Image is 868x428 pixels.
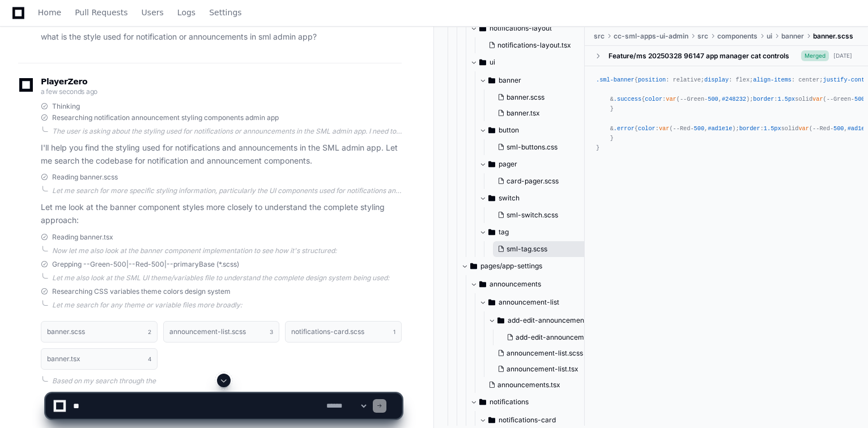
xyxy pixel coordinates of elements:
span: Researching notification announcement styling components admin app [52,113,279,122]
span: display [704,76,729,83]
span: pages/app-settings [480,262,542,271]
span: .success [614,96,641,102]
span: PlayerZero [41,78,87,85]
span: position [638,76,666,83]
span: 4 [148,354,151,363]
span: button [499,126,519,135]
h1: notifications-card.scss [291,328,364,335]
span: 1.5px [777,96,795,102]
button: sml-buttons.css [493,139,588,155]
button: banner.tsx [493,105,588,121]
span: Pull Requests [75,9,127,16]
button: button [479,121,594,139]
span: Researching CSS variables theme colors design system [52,287,231,296]
span: ui [767,32,772,41]
span: 1.5px [764,125,781,132]
div: Let me search for more specific styling information, particularly the UI components used for noti... [52,186,402,195]
span: add-edit-announcement [508,316,586,325]
button: pager [479,155,594,173]
span: Thinking [52,102,80,111]
span: .error [614,125,635,132]
span: components [717,32,758,41]
span: var [798,125,809,132]
button: banner.scss [493,89,588,105]
h1: announcement-list.scss [169,328,246,335]
span: src [697,32,708,41]
button: notifications-layout.tsx [484,37,588,53]
div: Feature/ms 20250328 96147 app manager cat controls [609,52,789,61]
span: card-pager.scss [507,177,559,186]
span: Reading banner.scss [52,173,118,182]
span: Home [38,9,61,16]
span: tag [499,228,509,237]
span: 500 [854,96,865,102]
span: banner.scss [813,32,853,41]
span: Reading banner.tsx [52,233,113,242]
span: switch [499,194,520,203]
span: 500 [694,125,704,132]
svg: Directory [488,296,495,309]
span: banner [499,76,521,85]
button: notifications-layout [470,19,594,37]
span: Grepping --Green-500|--Red-500|--primaryBase (*.scss) [52,260,239,269]
span: var [812,96,823,102]
svg: Directory [488,74,495,87]
span: 500 [833,125,844,132]
span: border [753,96,774,102]
span: announcement-list.tsx [507,365,578,374]
div: [DATE] [833,52,852,60]
span: notifications-layout [490,24,552,33]
svg: Directory [497,314,504,327]
span: announcement-list.scss [507,349,583,358]
button: banner [479,71,594,89]
span: sml-switch.scss [507,211,558,220]
span: color [638,125,656,132]
button: banner.scss2 [41,321,158,343]
span: src [594,32,605,41]
svg: Directory [479,22,486,35]
button: switch [479,189,594,207]
span: banner.scss [507,93,544,102]
span: sml-tag.scss [507,245,547,254]
span: add-edit-announcement.tsx [516,333,606,342]
button: announcement-list [479,293,612,311]
span: 2 [148,327,151,336]
span: banner.tsx [507,109,540,118]
span: announcements [490,280,541,289]
span: 500 [708,96,718,102]
span: notifications-layout.tsx [497,41,571,50]
button: announcement-list.scss3 [163,321,280,343]
div: The user is asking about the styling used for notifications or announcements in the SML admin app... [52,127,402,136]
span: align-items [753,76,792,83]
svg: Directory [470,259,477,273]
span: var [666,96,676,102]
p: Let me look at the banner component styles more closely to understand the complete styling approach: [41,201,402,227]
svg: Directory [488,225,495,239]
div: { : relative; : flex; : center; : center; : ; : ; : auto; : center; : ; : ( / ); : all ease-in-ou... [596,75,857,153]
span: ui [490,58,495,67]
span: var [659,125,669,132]
span: #248232 [722,96,746,102]
svg: Directory [488,123,495,137]
span: #ad1e1e [708,125,732,132]
span: 3 [270,327,273,336]
span: Settings [209,9,241,16]
button: banner.tsx4 [41,348,158,370]
span: pager [499,160,517,169]
button: add-edit-announcement [488,311,612,329]
svg: Directory [488,191,495,205]
button: card-pager.scss [493,173,588,189]
button: sml-switch.scss [493,207,588,223]
span: color [645,96,662,102]
div: Let me also look at the SML UI theme/variables file to understand the complete design system bein... [52,273,402,283]
button: announcements [470,275,603,293]
span: 1 [393,327,395,336]
span: cc-sml-apps-ui-admin [614,32,688,41]
p: what is the style used for notification or announcements in sml admin app? [41,31,402,44]
button: add-edit-announcement.tsx [502,329,606,345]
span: sml-buttons.css [507,143,558,152]
svg: Directory [479,277,486,291]
span: Merged [801,50,829,61]
div: Let me search for any theme or variable files more broadly: [52,301,402,310]
button: pages/app-settings [461,257,594,275]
